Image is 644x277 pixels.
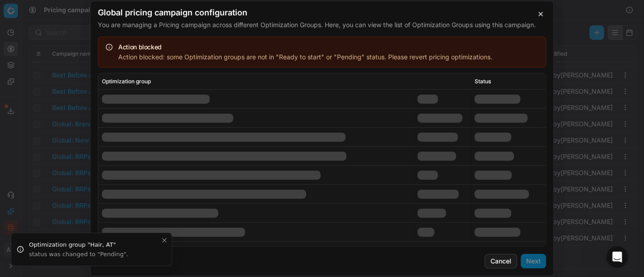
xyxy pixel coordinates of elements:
span: Optimization group [102,78,151,85]
iframe: Intercom live chat [606,246,628,268]
p: You are managing a Pricing campaign across different Optimization Groups. Here, you can view the ... [98,20,546,29]
h2: Global pricing campaign configuration [98,9,546,17]
div: Action blocked [118,43,538,52]
span: Status [475,78,491,85]
button: Cancel [485,254,517,268]
div: Action blocked: some Optimization groups are not in "Ready to start" or "Pending" status. Please ... [118,53,538,62]
button: Next [521,254,546,268]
